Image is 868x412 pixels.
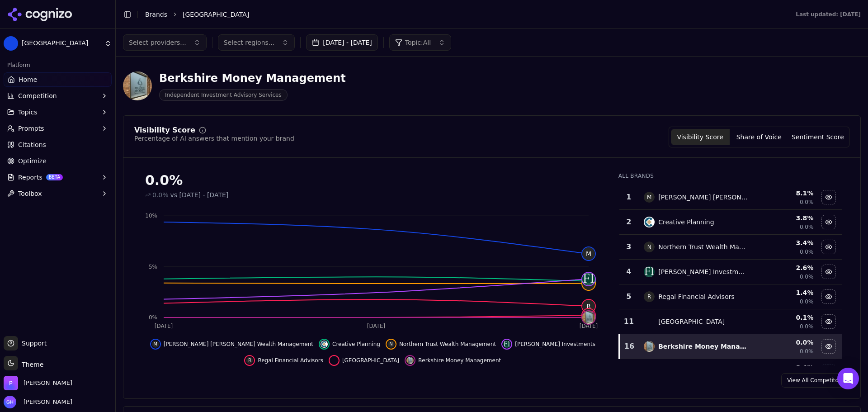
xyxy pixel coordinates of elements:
span: [GEOGRAPHIC_DATA] [183,10,249,19]
button: Hide berkshire money management data [405,355,501,366]
span: N [387,341,395,348]
button: Visibility Score [671,129,730,145]
button: Hide northern trust wealth management data [821,240,836,254]
button: Show fiduciary trust international data [821,364,836,379]
tspan: 10% [145,213,157,219]
button: Hide fisher investments data [821,265,836,279]
button: Hide merrill lynch wealth management data [821,190,836,204]
img: Berkshire [4,36,18,51]
tr: 3NNorthern Trust Wealth Management3.4%0.0%Hide northern trust wealth management data [619,235,842,260]
span: [PERSON_NAME] [20,398,72,406]
button: Topics [4,105,112,119]
span: [PERSON_NAME] [PERSON_NAME] Wealth Management [164,341,313,348]
button: Hide northern trust wealth management data [386,339,496,350]
span: Select providers... [129,38,186,47]
tr: 11berkshire[GEOGRAPHIC_DATA]0.1%0.0%Hide berkshire data [619,309,842,334]
span: M [582,247,595,260]
div: 11 [623,316,635,327]
span: Topics [18,108,38,117]
tr: 4fisher investments[PERSON_NAME] Investments2.6%0.0%Hide fisher investments data [619,260,842,284]
span: 0.0% [800,348,814,355]
span: [GEOGRAPHIC_DATA] [342,357,399,364]
img: fisher investments [644,266,655,277]
div: 1 [623,192,635,203]
span: Toolbox [18,189,42,198]
button: Toolbox [4,186,112,201]
span: vs [DATE] - [DATE] [170,190,229,199]
span: 0.0% [800,199,814,206]
img: creative planning [644,217,655,227]
span: Theme [18,361,43,368]
div: 2 [623,217,635,227]
span: Perrill [24,379,72,387]
div: 0.0% [145,172,600,189]
button: Competition [4,89,112,103]
div: Percentage of AI answers that mention your brand [134,134,294,143]
span: R [644,291,655,302]
div: Berkshire Money Management [658,342,748,351]
button: [DATE] - [DATE] [306,34,378,51]
tspan: 0% [149,314,157,321]
button: Hide fisher investments data [501,339,595,350]
div: Berkshire Money Management [159,71,346,85]
span: Independent Investment Advisory Services [159,89,288,101]
div: Open Intercom Messenger [837,368,859,389]
div: [PERSON_NAME] Investments [658,267,748,276]
span: [PERSON_NAME] Investments [515,341,595,348]
span: R [582,300,595,313]
span: 0.0% [800,273,814,280]
span: Optimize [18,156,47,166]
span: Reports [18,173,42,182]
span: R [246,357,253,364]
div: Creative Planning [658,218,714,227]
button: Sentiment Score [788,129,847,145]
tr: 2creative planningCreative Planning3.8%0.0%Hide creative planning data [619,210,842,235]
button: Open organization switcher [4,376,72,390]
div: 3.8 % [755,213,813,223]
div: 8.1 % [755,189,813,198]
span: Topic: All [405,38,431,47]
div: 0.1 % [755,313,813,322]
span: Northern Trust Wealth Management [399,341,496,348]
button: Hide berkshire data [821,314,836,329]
img: berkshire [330,357,338,364]
tspan: [DATE] [155,323,173,329]
img: Perrill [4,376,18,390]
div: 2.6 % [755,263,813,272]
span: Berkshire Money Management [418,357,501,364]
tr: 1M[PERSON_NAME] [PERSON_NAME] Wealth Management8.1%0.0%Hide merrill lynch wealth management data [619,185,842,210]
img: fisher investments [582,273,595,285]
span: 0.0% [800,298,814,305]
tr: 5RRegal Financial Advisors1.4%0.0%Hide regal financial advisors data [619,284,842,309]
span: N [644,242,655,252]
tspan: [DATE] [367,323,386,329]
div: All Brands [618,172,842,180]
nav: breadcrumb [145,10,778,19]
span: 0.0% [800,223,814,231]
span: Select regions... [224,38,275,47]
button: Hide berkshire data [329,355,399,366]
img: Grace Hallen [4,396,16,408]
button: Hide merrill lynch wealth management data [150,339,313,350]
img: berkshire money management [644,341,655,352]
tspan: [DATE] [580,323,598,329]
img: Berkshire Money Management [123,71,152,100]
img: fisher investments [503,341,510,348]
button: Share of Voice [730,129,788,145]
span: 0.0% [800,323,814,330]
button: Prompts [4,121,112,136]
div: 0.0 % [755,338,813,347]
img: berkshire [644,316,655,327]
div: Northern Trust Wealth Management [658,242,748,251]
div: Regal Financial Advisors [658,292,735,301]
img: berkshire money management [582,311,595,324]
button: Hide regal financial advisors data [244,355,323,366]
tr: 0.4%Show fiduciary trust international data [619,359,842,384]
span: M [152,341,159,348]
span: Competition [18,91,57,100]
a: Home [4,72,112,87]
div: Last updated: [DATE] [796,11,861,18]
button: Hide creative planning data [821,215,836,229]
tr: 16berkshire money managementBerkshire Money Management0.0%0.0%Hide berkshire money management data [619,334,842,359]
span: [GEOGRAPHIC_DATA] [22,39,101,47]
